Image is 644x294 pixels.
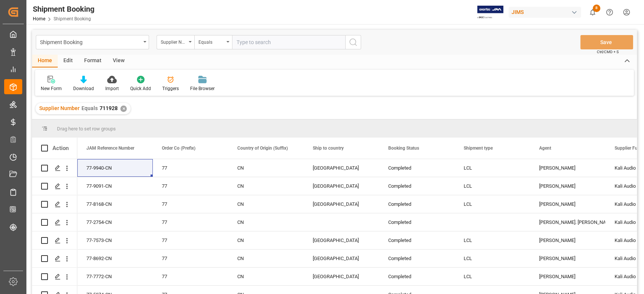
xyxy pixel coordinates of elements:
[464,232,521,249] div: LCL
[162,145,195,151] span: Order Co (Prefix)
[345,35,361,49] button: search button
[539,250,596,267] div: [PERSON_NAME]
[77,177,153,195] div: 77-9091-CN
[597,49,619,55] span: Ctrl/CMD + S
[388,178,446,195] div: Completed
[162,268,219,285] div: 77
[509,5,584,19] button: JIMS
[58,55,78,67] div: Edit
[584,4,601,21] button: show 8 new notifications
[190,85,215,92] div: File Browser
[313,196,370,213] div: [GEOGRAPHIC_DATA]
[313,159,370,177] div: [GEOGRAPHIC_DATA]
[32,195,77,213] div: Press SPACE to select this row.
[78,55,107,67] div: Format
[313,268,370,285] div: [GEOGRAPHIC_DATA]
[539,268,596,285] div: [PERSON_NAME]
[464,196,521,213] div: LCL
[120,106,127,112] div: ✕
[39,105,80,111] span: Supplier Number
[237,232,295,249] div: CN
[32,177,77,195] div: Press SPACE to select this row.
[100,105,118,111] span: 711928
[464,250,521,267] div: LCL
[162,178,219,195] div: 77
[77,268,153,285] div: 77-7772-CN
[313,232,370,249] div: [GEOGRAPHIC_DATA]
[509,7,581,18] div: JIMS
[130,85,151,92] div: Quick Add
[313,250,370,267] div: [GEOGRAPHIC_DATA]
[539,159,596,177] div: [PERSON_NAME]
[237,268,295,285] div: CN
[77,213,153,231] div: 77-2754-CN
[539,232,596,249] div: [PERSON_NAME]
[161,37,186,46] div: Supplier Number
[32,55,58,67] div: Home
[232,35,345,49] input: Type to search
[162,250,219,267] div: 77
[77,231,153,249] div: 77-7573-CN
[157,35,194,49] button: open menu
[464,178,521,195] div: LCL
[237,196,295,213] div: CN
[81,105,98,111] span: Equals
[194,35,232,49] button: open menu
[33,3,94,15] div: Shipment Booking
[464,159,521,177] div: LCL
[539,196,596,213] div: [PERSON_NAME]
[464,145,493,151] span: Shipment type
[57,126,116,132] span: Drag here to set row groups
[162,232,219,249] div: 77
[388,196,446,213] div: Completed
[464,268,521,285] div: LCL
[539,178,596,195] div: [PERSON_NAME]
[388,145,419,151] span: Booking Status
[313,145,344,151] span: Ship to country
[601,4,618,21] button: Help Center
[73,85,94,92] div: Download
[580,35,633,49] button: Save
[198,37,224,46] div: Equals
[32,250,77,268] div: Press SPACE to select this row.
[388,214,446,231] div: Completed
[162,214,219,231] div: 77
[237,214,295,231] div: CN
[32,213,77,231] div: Press SPACE to select this row.
[388,159,446,177] div: Completed
[539,214,596,231] div: [PERSON_NAME]. [PERSON_NAME]
[477,6,503,19] img: Exertis%20JAM%20-%20Email%20Logo.jpg_1722504956.jpg
[105,85,119,92] div: Import
[388,250,446,267] div: Completed
[593,5,600,12] span: 8
[313,178,370,195] div: [GEOGRAPHIC_DATA]
[388,268,446,285] div: Completed
[388,232,446,249] div: Completed
[162,196,219,213] div: 77
[41,85,62,92] div: New Form
[36,35,149,49] button: open menu
[32,159,77,177] div: Press SPACE to select this row.
[162,85,179,92] div: Triggers
[539,145,551,151] span: Agent
[86,145,134,151] span: JAM Reference Number
[77,159,153,177] div: 77-9940-CN
[237,178,295,195] div: CN
[107,55,130,67] div: View
[162,159,219,177] div: 77
[237,159,295,177] div: CN
[40,37,141,46] div: Shipment Booking
[77,250,153,267] div: 77-8692-CN
[237,250,295,267] div: CN
[77,195,153,213] div: 77-8168-CN
[237,145,288,151] span: Country of Origin (Suffix)
[33,16,45,21] a: Home
[52,145,69,152] div: Action
[32,231,77,250] div: Press SPACE to select this row.
[32,268,77,286] div: Press SPACE to select this row.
